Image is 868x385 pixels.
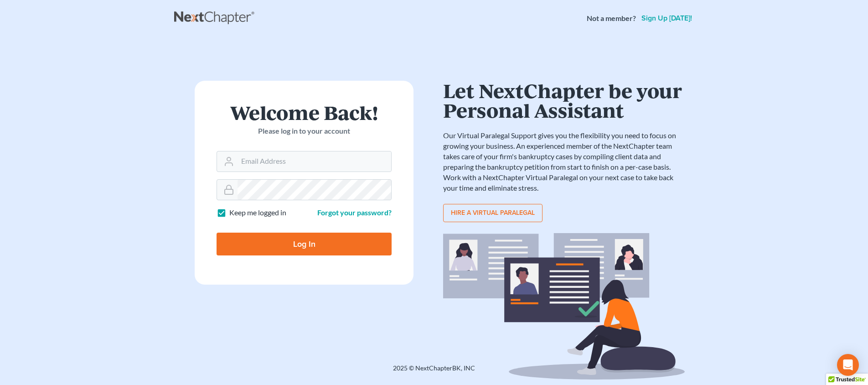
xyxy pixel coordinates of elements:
[217,233,392,255] input: Log In
[587,13,636,24] strong: Not a member?
[443,130,685,193] p: Our Virtual Paralegal Support gives you the flexibility you need to focus on growing your busines...
[837,354,859,376] div: Open Intercom Messenger
[443,233,685,380] img: virtual_paralegal_bg-b12c8cf30858a2b2c02ea913d52db5c468ecc422855d04272ea22d19010d70dc.svg
[174,364,694,380] div: 2025 © NextChapterBK, INC
[217,126,392,136] p: Please log in to your account
[217,103,392,122] h1: Welcome Back!
[317,208,392,217] a: Forgot your password?
[229,208,286,218] label: Keep me logged in
[640,15,694,22] a: Sign up [DATE]!
[443,204,542,222] a: Hire a virtual paralegal
[238,151,391,172] input: Email Address
[443,81,685,120] h1: Let NextChapter be your Personal Assistant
